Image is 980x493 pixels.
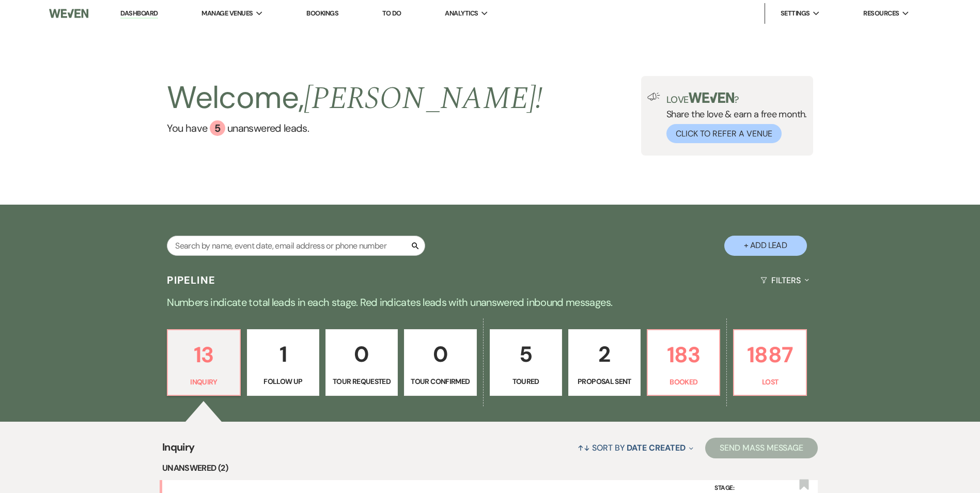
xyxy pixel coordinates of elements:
img: loud-speaker-illustration.svg [647,93,660,101]
a: You have 5 unanswered leads. [167,120,542,136]
a: 2Proposal Sent [568,329,641,396]
a: Bookings [306,9,338,18]
span: Date Created [627,442,685,453]
span: Inquiry [162,439,195,461]
p: 183 [654,337,713,372]
a: 0Tour Requested [325,329,398,396]
span: ↑↓ [578,442,590,453]
a: 1887Lost [733,329,806,396]
button: + Add Lead [724,236,807,256]
p: Follow Up [254,376,313,387]
span: [PERSON_NAME] ! [304,75,542,122]
p: 0 [332,337,391,372]
input: Search by name, event date, email address or phone number [167,236,425,256]
span: Manage Venues [201,8,253,19]
p: Booked [654,376,713,388]
p: 2 [575,337,634,372]
p: Tour Requested [332,376,391,387]
div: 5 [210,120,225,136]
a: 1Follow Up [247,329,319,396]
p: Numbers indicate total leads in each stage. Red indicates leads with unanswered inbound messages. [118,294,862,311]
p: 13 [174,337,233,372]
p: Lost [740,376,799,388]
button: Send Mass Message [705,438,818,458]
p: Proposal Sent [575,376,634,387]
a: 183Booked [647,329,720,396]
h2: Welcome, [167,76,542,120]
img: weven-logo-green.svg [689,93,735,103]
a: 0Tour Confirmed [404,329,476,396]
a: 5Toured [490,329,562,396]
span: Resources [863,8,899,19]
img: Weven Logo [49,3,88,24]
a: Dashboard [120,9,158,19]
button: Click to Refer a Venue [666,124,782,143]
p: Inquiry [174,376,233,388]
p: 0 [411,337,470,372]
button: Sort By Date Created [573,434,697,461]
p: 5 [496,337,555,372]
li: Unanswered (2) [162,461,818,475]
p: 1887 [740,337,799,372]
p: Love ? [666,93,807,104]
a: 13Inquiry [167,329,240,396]
a: To Do [382,9,401,18]
button: Filters [756,267,813,294]
p: Tour Confirmed [411,376,470,387]
span: Analytics [445,8,478,19]
p: 1 [254,337,313,372]
h3: Pipeline [167,273,215,287]
span: Settings [781,8,810,19]
p: Toured [496,376,555,387]
div: Share the love & earn a free month. [660,93,807,143]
